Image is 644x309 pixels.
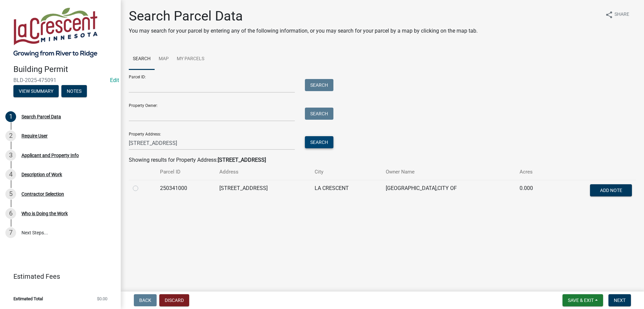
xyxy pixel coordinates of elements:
[110,77,119,83] wm-modal-confirm: Edit Application Number
[129,8,478,24] h1: Search Parcel Data
[173,48,208,70] a: My Parcels
[13,77,107,83] span: BLD-2025-475091
[129,48,155,70] a: Search
[5,169,16,180] div: 4
[5,150,16,161] div: 3
[156,164,215,180] th: Parcel ID
[13,65,115,74] h4: Building Permit
[129,156,636,164] div: Showing results for Property Address:
[215,164,311,180] th: Address
[600,187,622,193] span: Add Note
[614,298,626,303] span: Next
[21,133,48,138] div: Require User
[311,164,382,180] th: City
[155,48,173,70] a: Map
[134,294,157,306] button: Back
[311,180,382,202] td: LA CRESCENT
[218,157,266,163] strong: [STREET_ADDRESS]
[305,79,333,91] button: Search
[5,189,16,199] div: 5
[21,114,61,119] div: Search Parcel Data
[590,184,632,196] button: Add Note
[21,211,68,216] div: Who is Doing the Work
[562,294,603,306] button: Save & Exit
[608,294,631,306] button: Next
[305,108,333,120] button: Search
[21,153,79,158] div: Applicant and Property Info
[13,89,59,94] wm-modal-confirm: Summary
[305,136,333,148] button: Search
[605,11,613,19] i: share
[5,130,16,141] div: 2
[110,77,119,83] a: Edit
[516,180,552,202] td: 0.000
[139,298,151,303] span: Back
[5,111,16,122] div: 1
[13,85,59,97] button: View Summary
[600,8,635,21] button: shareShare
[5,270,110,283] a: Estimated Fees
[129,27,478,35] p: You may search for your parcel by entering any of the following information, or you may search fo...
[13,7,98,57] img: City of La Crescent, Minnesota
[159,294,189,306] button: Discard
[61,89,87,94] wm-modal-confirm: Notes
[215,180,311,202] td: [STREET_ADDRESS]
[516,164,552,180] th: Acres
[13,297,43,301] span: Estimated Total
[568,298,594,303] span: Save & Exit
[614,11,629,19] span: Share
[21,192,64,196] div: Contractor Selection
[97,297,107,301] span: $0.00
[61,85,87,97] button: Notes
[21,172,62,177] div: Description of Work
[156,180,215,202] td: 250341000
[5,208,16,219] div: 6
[5,227,16,238] div: 7
[382,180,515,202] td: [GEOGRAPHIC_DATA],CITY OF
[382,164,515,180] th: Owner Name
